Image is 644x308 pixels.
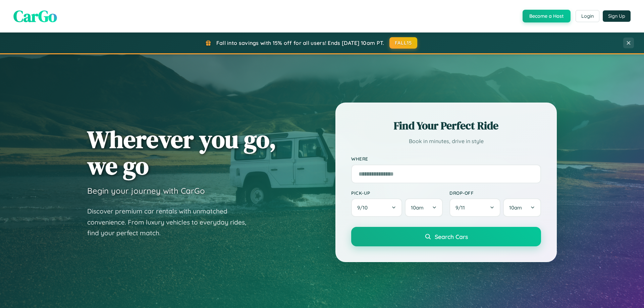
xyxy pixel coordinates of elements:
[435,233,468,240] span: Search Cars
[351,198,402,217] button: 9/10
[449,190,541,196] label: Drop-off
[351,136,541,146] p: Book in minutes, drive in style
[351,156,541,162] label: Where
[576,10,599,22] button: Login
[87,126,276,179] h1: Wherever you go, we go
[13,5,57,27] span: CarGo
[509,204,522,211] span: 10am
[87,206,255,239] p: Discover premium car rentals with unmatched convenience. From luxury vehicles to everyday rides, ...
[603,10,631,22] button: Sign Up
[405,198,443,217] button: 10am
[503,198,541,217] button: 10am
[449,198,500,217] button: 9/11
[523,10,571,22] button: Become a Host
[351,227,541,246] button: Search Cars
[357,204,371,211] span: 9 / 10
[351,190,443,196] label: Pick-up
[216,40,384,46] span: Fall into savings with 15% off for all users! Ends [DATE] 10am PT.
[455,204,468,211] span: 9 / 11
[389,37,418,49] button: FALL15
[351,118,541,133] h2: Find Your Perfect Ride
[87,186,205,196] h3: Begin your journey with CarGo
[411,204,424,211] span: 10am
